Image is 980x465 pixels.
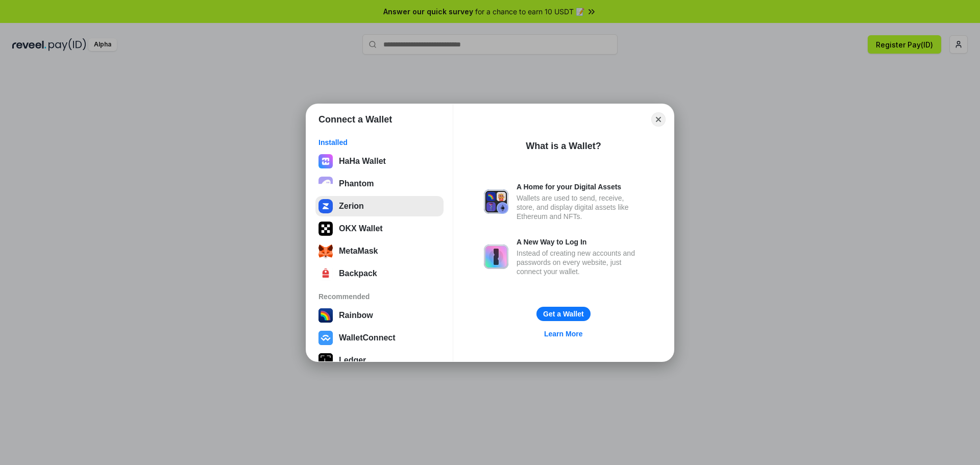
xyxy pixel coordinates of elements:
[318,113,392,126] h1: Connect a Wallet
[339,269,377,278] div: Backpack
[339,311,373,320] div: Rainbow
[543,309,584,319] div: Get a Wallet
[318,138,440,147] div: Installed
[339,247,378,256] div: MetaMask
[517,249,643,276] div: Instead of creating new accounts and passwords on every website, just connect your wallet.
[318,222,333,236] img: 5VZ71FV6L7PA3gg3tXrdQ+DgLhC+75Wq3no69P3MC0NFQpx2lL04Ql9gHK1bRDjsSBIvScBnDTk1WrlGIZBorIDEYJj+rhdgn...
[318,177,333,191] img: epq2vO3P5aLWl15yRS7Q49p1fHTx2Sgh99jU3kfXv7cnPATIVQHAx5oQs66JWv3SWEjHOsb3kKgmE5WNBxBId7C8gm8wEgOvz...
[315,350,444,371] button: Ledger
[318,308,333,323] img: svg+xml,%3Csvg%20width%3D%22120%22%20height%3D%22120%22%20viewBox%3D%220%200%20120%20120%22%20fil...
[339,157,386,166] div: HaHa Wallet
[315,305,444,326] button: Rainbow
[339,333,396,342] div: WalletConnect
[318,244,333,258] img: svg+xml;base64,PHN2ZyB3aWR0aD0iMzUiIGhlaWdodD0iMzQiIHZpZXdCb3g9IjAgMCAzNSAzNCIgZmlsbD0ibm9uZSIgeG...
[318,154,333,168] img: czlE1qaAbsgAAACV0RVh0ZGF0ZTpjcmVhdGUAMjAyNC0wNS0wN1QwMzo0NTo1MSswMDowMJbjUeUAAAAldEVYdGRhdGU6bW9k...
[315,174,444,194] button: Phantom
[538,327,589,340] a: Learn More
[318,353,333,368] img: svg+xml,%3Csvg%20xmlns%3D%22http%3A%2F%2Fwww.w3.org%2F2000%2Fsvg%22%20width%3D%2228%22%20height%3...
[315,218,444,239] button: OKX Wallet
[315,196,444,216] button: Zerion
[484,244,508,269] img: svg+xml,%3Csvg%20xmlns%3D%22http%3A%2F%2Fwww.w3.org%2F2000%2Fsvg%22%20fill%3D%22none%22%20viewBox...
[517,237,643,247] div: A New Way to Log In
[318,331,333,345] img: svg+xml,%3Csvg%20width%3D%2228%22%20height%3D%2228%22%20viewBox%3D%220%200%2028%2028%22%20fill%3D...
[339,179,374,188] div: Phantom
[339,356,366,365] div: Ledger
[517,182,643,191] div: A Home for your Digital Assets
[315,241,444,261] button: MetaMask
[484,189,508,214] img: svg+xml,%3Csvg%20xmlns%3D%22http%3A%2F%2Fwww.w3.org%2F2000%2Fsvg%22%20fill%3D%22none%22%20viewBox...
[651,112,666,127] button: Close
[318,266,333,281] img: 4BxBxKvl5W07cAAAAASUVORK5CYII=
[315,151,444,172] button: HaHa Wallet
[517,193,643,221] div: Wallets are used to send, receive, store, and display digital assets like Ethereum and NFTs.
[339,224,383,233] div: OKX Wallet
[526,140,601,152] div: What is a Wallet?
[318,199,333,213] img: svg+xml,%3Csvg%20xmlns%3D%22http%3A%2F%2Fwww.w3.org%2F2000%2Fsvg%22%20width%3D%22512%22%20height%...
[536,307,591,321] button: Get a Wallet
[544,329,582,338] div: Learn More
[315,328,444,348] button: WalletConnect
[318,292,440,301] div: Recommended
[315,263,444,284] button: Backpack
[339,202,364,211] div: Zerion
